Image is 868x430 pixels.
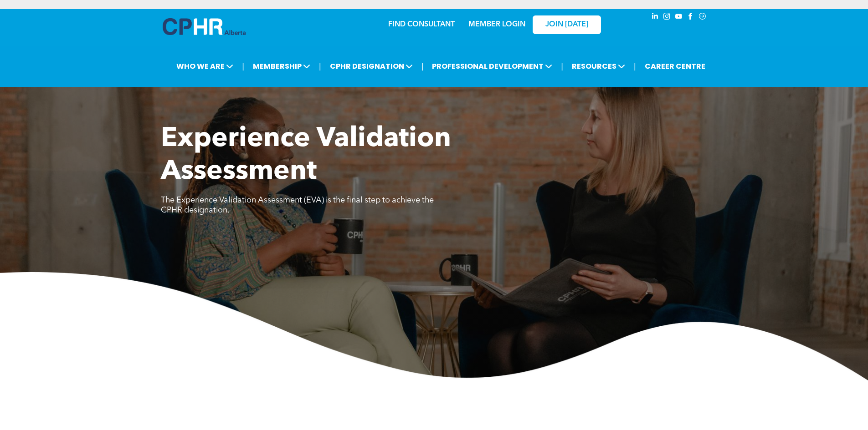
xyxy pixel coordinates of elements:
[421,57,424,76] li: |
[163,18,246,35] img: A blue and white logo for cp alberta
[250,58,313,75] span: MEMBERSHIP
[650,11,660,24] a: linkedin
[698,11,708,24] a: Social network
[388,21,455,28] a: FIND CONSULTANT
[545,20,588,29] span: JOIN [DATE]
[642,58,708,75] a: CAREER CENTRE
[569,58,628,75] span: RESOURCES
[319,57,321,76] li: |
[468,21,525,28] a: MEMBER LOGIN
[429,58,555,75] span: PROFESSIONAL DEVELOPMENT
[634,57,636,76] li: |
[327,58,416,75] span: CPHR DESIGNATION
[161,126,451,186] span: Experience Validation Assessment
[561,57,563,76] li: |
[533,15,601,34] a: JOIN [DATE]
[161,196,434,214] span: The Experience Validation Assessment (EVA) is the final step to achieve the CPHR designation.
[686,11,696,24] a: facebook
[174,58,236,75] span: WHO WE ARE
[242,57,244,76] li: |
[674,11,684,24] a: youtube
[662,11,672,24] a: instagram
